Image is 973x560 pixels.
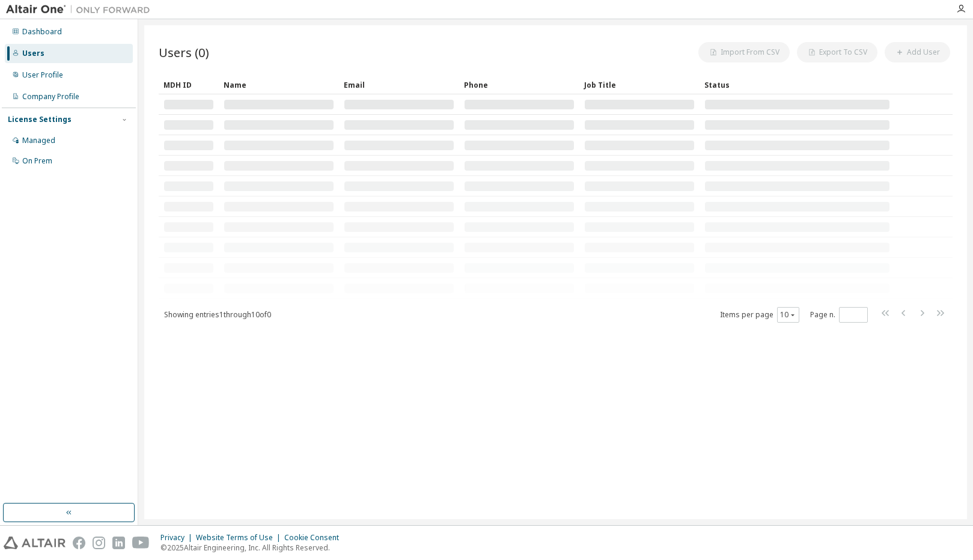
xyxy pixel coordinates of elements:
[8,115,72,124] div: License Settings
[132,537,150,549] img: youtube.svg
[159,44,209,61] span: Users (0)
[4,537,66,549] img: altair_logo.svg
[22,70,63,80] div: User Profile
[224,75,334,94] div: Name
[160,533,196,543] div: Privacy
[93,537,105,549] img: instagram.svg
[160,543,346,553] p: © 2025 Altair Engineering, Inc. All Rights Reserved.
[22,156,52,166] div: On Prem
[797,42,877,62] button: Export To CSV
[780,310,796,320] button: 10
[284,533,346,543] div: Cookie Consent
[22,27,62,37] div: Dashboard
[73,537,85,549] img: facebook.svg
[720,307,799,323] span: Items per page
[22,92,79,102] div: Company Profile
[112,537,125,549] img: linkedin.svg
[584,75,695,94] div: Job Title
[885,42,950,62] button: Add User
[22,49,44,58] div: Users
[164,309,271,320] span: Showing entries 1 through 10 of 0
[698,42,790,62] button: Import From CSV
[163,75,214,94] div: MDH ID
[344,75,454,94] div: Email
[704,75,890,94] div: Status
[810,307,868,323] span: Page n.
[464,75,575,94] div: Phone
[196,533,284,543] div: Website Terms of Use
[22,136,55,145] div: Managed
[6,4,156,16] img: Altair One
